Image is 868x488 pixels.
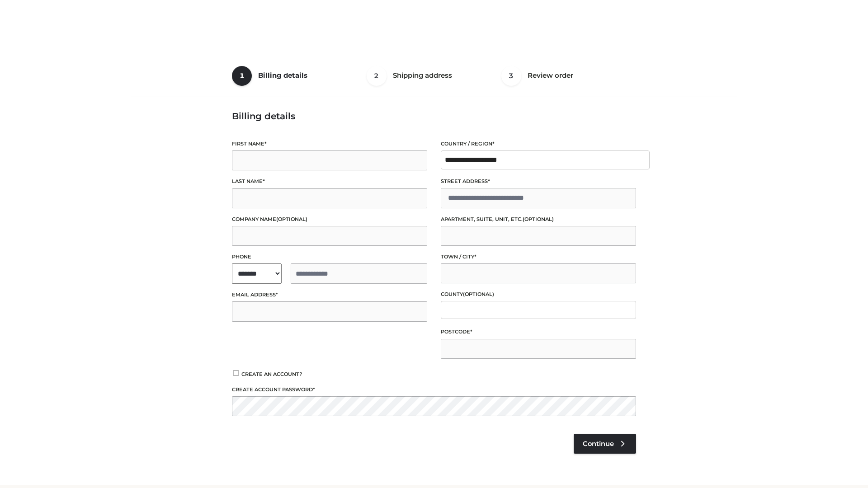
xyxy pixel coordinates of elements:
span: Shipping address [393,71,452,80]
span: (optional) [523,216,554,222]
span: (optional) [276,216,307,222]
label: Phone [232,253,427,261]
label: Last name [232,177,427,186]
span: Continue [583,440,614,448]
a: Continue [574,434,636,454]
span: Billing details [258,71,307,80]
label: Apartment, suite, unit, etc. [441,215,636,224]
span: Review order [528,71,573,80]
span: 1 [232,66,252,86]
label: Country / Region [441,140,636,148]
span: Create an account? [241,371,302,377]
h3: Billing details [232,111,636,122]
label: Street address [441,177,636,186]
span: 2 [367,66,387,86]
label: County [441,290,636,299]
label: First name [232,140,427,148]
span: 3 [501,66,521,86]
label: Company name [232,215,427,224]
label: Create account password [232,385,636,394]
label: Postcode [441,328,636,336]
label: Town / City [441,253,636,261]
input: Create an account? [232,370,240,376]
span: (optional) [463,291,494,297]
label: Email address [232,291,427,299]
